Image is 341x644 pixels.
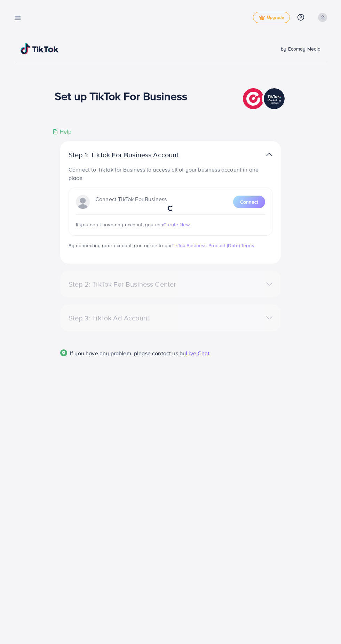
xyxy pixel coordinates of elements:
img: TikTok partner [266,150,272,160]
p: Step 1: TikTok For Business Account [69,151,201,159]
span: by Ecomdy Media [281,45,320,52]
img: tick [259,15,265,20]
img: Popup guide [60,349,67,356]
span: Upgrade [259,15,284,20]
div: Help [53,128,72,136]
img: TikTok partner [243,86,286,111]
span: If you have any problem, please contact us by [70,349,186,357]
span: Live Chat [186,349,209,357]
img: TikTok [21,43,59,54]
h1: Set up TikTok For Business [55,89,187,103]
a: tickUpgrade [253,12,290,23]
